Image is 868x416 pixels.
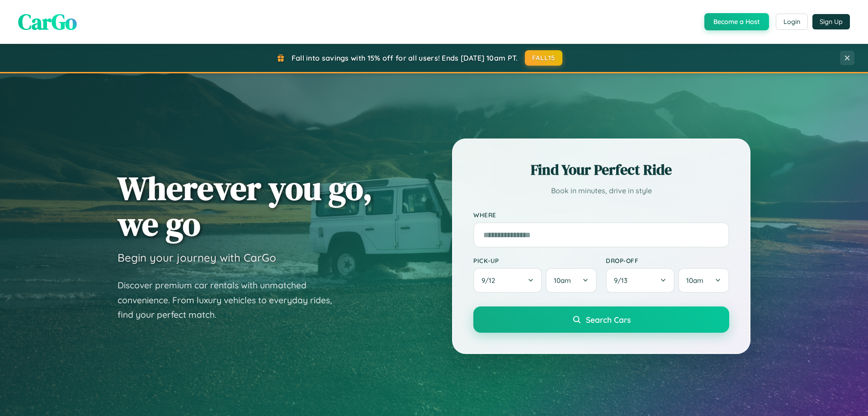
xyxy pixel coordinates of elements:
[678,268,729,293] button: 10am
[525,50,563,66] button: FALL15
[118,170,373,242] h1: Wherever you go, we go
[18,7,77,37] span: CarGo
[606,268,675,293] button: 9/13
[118,278,344,322] p: Discover premium car rentals with unmatched convenience. From luxury vehicles to everyday rides, ...
[118,251,276,264] h3: Begin your journey with CarGo
[473,268,542,293] button: 9/12
[481,276,500,285] span: 9 / 12
[473,211,729,219] label: Where
[473,160,729,180] h2: Find Your Perfect Ride
[473,184,729,197] p: Book in minutes, drive in style
[554,276,571,285] span: 10am
[704,13,769,30] button: Become a Host
[606,257,729,264] label: Drop-off
[686,276,703,285] span: 10am
[546,268,597,293] button: 10am
[776,14,808,30] button: Login
[473,306,729,333] button: Search Cars
[586,315,631,325] span: Search Cars
[292,53,518,62] span: Fall into savings with 15% off for all users! Ends [DATE] 10am PT.
[812,14,850,29] button: Sign Up
[473,257,597,264] label: Pick-up
[614,276,632,285] span: 9 / 13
